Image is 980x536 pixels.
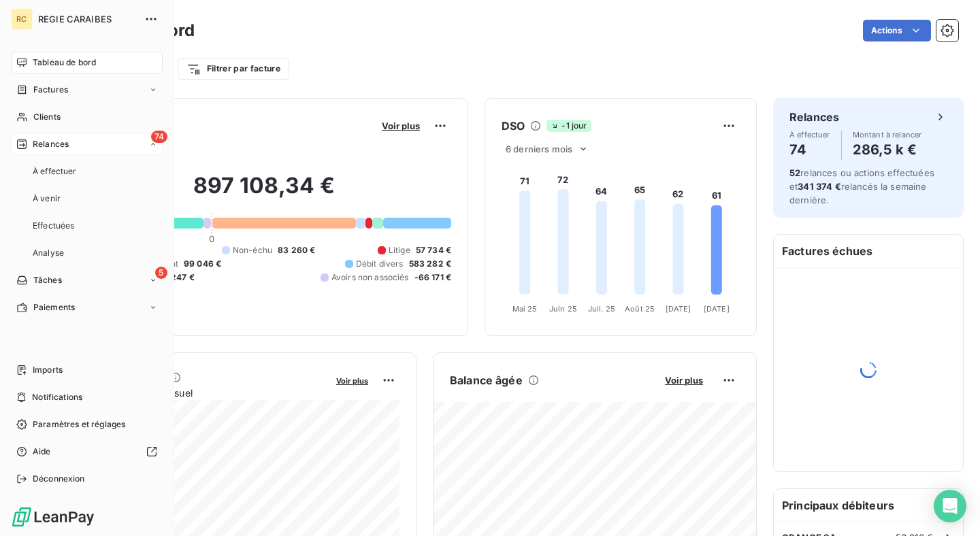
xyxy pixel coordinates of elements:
[33,247,64,259] span: Analyse
[184,258,221,270] span: 99 046 €
[512,304,538,314] tspan: Mai 25
[11,506,95,528] img: Logo LeanPay
[789,109,839,125] h6: Relances
[789,131,830,139] span: À effectuer
[789,167,800,178] span: 52
[665,375,703,386] span: Voir plus
[666,304,691,314] tspan: [DATE]
[33,418,125,431] span: Paramètres et réglages
[209,233,214,244] span: 0
[378,120,424,132] button: Voir plus
[331,271,409,284] span: Avoirs non associés
[625,304,655,314] tspan: Août 25
[33,446,51,458] span: Aide
[33,56,96,69] span: Tableau de bord
[332,374,372,386] button: Voir plus
[389,244,410,256] span: Litige
[11,8,33,30] div: RC
[774,235,963,267] h6: Factures échues
[774,489,963,522] h6: Principaux débiteurs
[853,131,922,139] span: Montant à relancer
[32,391,82,403] span: Notifications
[934,490,966,522] div: Open Intercom Messenger
[11,441,163,463] a: Aide
[33,84,68,96] span: Factures
[414,271,451,284] span: -66 171 €
[33,364,63,376] span: Imports
[155,267,167,279] span: 5
[502,118,525,134] h6: DSO
[450,372,523,388] h6: Balance âgée
[77,386,327,400] span: Chiffre d'affaires mensuel
[661,374,707,386] button: Voir plus
[853,139,922,161] h4: 286,5 k €
[33,220,75,232] span: Effectuées
[278,244,315,256] span: 83 260 €
[233,244,272,256] span: Non-échu
[33,138,69,150] span: Relances
[336,376,368,386] span: Voir plus
[38,14,136,24] span: REGIE CARAIBES
[151,131,167,143] span: 74
[798,181,840,192] span: 341 374 €
[33,165,77,178] span: À effectuer
[33,111,61,123] span: Clients
[704,304,730,314] tspan: [DATE]
[506,144,572,154] span: 6 derniers mois
[178,58,289,80] button: Filtrer par facture
[356,258,404,270] span: Débit divers
[77,172,451,213] h2: 897 108,34 €
[33,473,85,485] span: Déconnexion
[546,120,591,132] span: -1 jour
[789,139,830,161] h4: 74
[33,274,62,286] span: Tâches
[33,301,75,314] span: Paiements
[588,304,615,314] tspan: Juil. 25
[863,20,931,41] button: Actions
[409,258,451,270] span: 583 282 €
[416,244,451,256] span: 57 734 €
[382,120,420,131] span: Voir plus
[33,192,61,205] span: À venir
[549,304,577,314] tspan: Juin 25
[789,167,934,205] span: relances ou actions effectuées et relancés la semaine dernière.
